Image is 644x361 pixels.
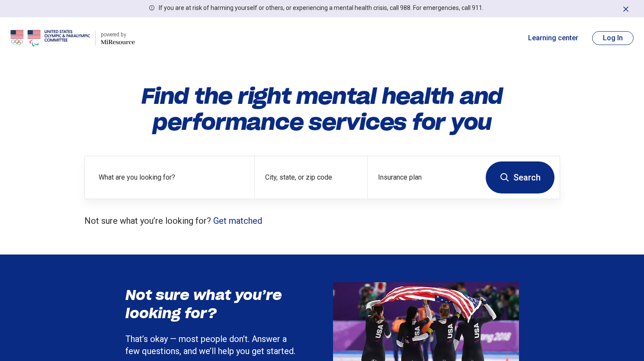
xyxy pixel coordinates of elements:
p: Not sure what you’re looking for? [84,215,560,227]
a: Get matched [213,216,262,226]
label: What are you looking for? [99,172,244,183]
p: If you are at risk of harming yourself or others, or experiencing a mental health crisis, call 98... [159,3,484,13]
div: powered by [101,31,135,39]
a: Learning center [528,33,578,43]
h3: Not sure what you’re looking for? [125,286,298,322]
p: That’s okay — most people don’t. Answer a few questions, and we’ll help you get started. [125,333,298,357]
button: Log In [592,31,634,45]
img: USOPC [10,28,90,48]
button: Search [486,161,554,193]
h1: Find the right mental health and performance services for you [84,83,560,135]
button: Dismiss [622,3,630,14]
a: USOPCpowered by [10,28,135,48]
